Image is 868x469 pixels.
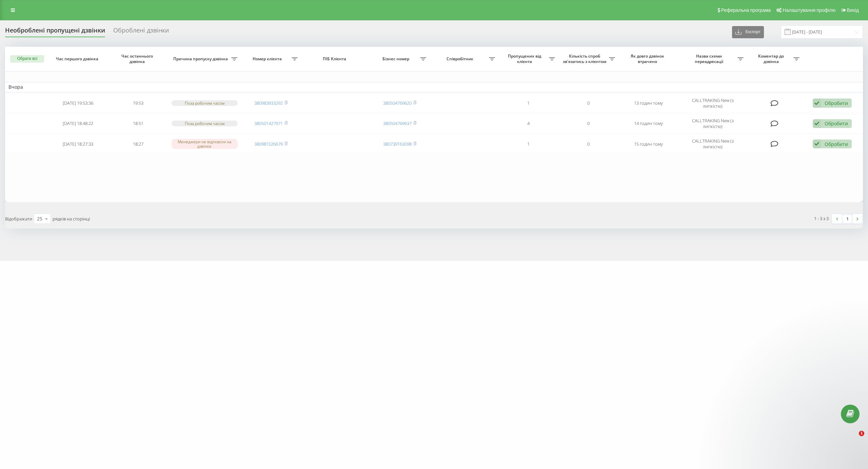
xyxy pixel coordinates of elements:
[825,120,848,127] div: Обробити
[825,141,848,147] div: Обробити
[845,431,861,447] iframe: Intercom live chat
[114,54,162,64] span: Час останнього дзвінка
[5,216,32,222] span: Відображати
[373,56,420,62] span: Бізнес номер
[10,55,44,63] button: Обрати всі
[783,7,835,13] span: Налаштування профілю
[5,27,105,37] div: Необроблені пропущені дзвінки
[254,120,283,126] a: 380501427971
[53,216,90,222] span: рядків на сторінці
[48,114,108,133] td: [DATE] 18:48:22
[108,94,168,113] td: 19:53
[244,56,292,62] span: Номер клієнта
[308,56,363,62] span: ПІБ Клієнта
[558,114,618,133] td: 0
[618,114,678,133] td: 14 годин тому
[48,94,108,113] td: [DATE] 19:53:36
[814,215,829,222] div: 1 - 3 з 3
[108,114,168,133] td: 18:51
[498,134,558,153] td: 1
[433,56,489,62] span: Співробітник
[5,82,863,92] td: Вчора
[108,134,168,153] td: 18:27
[678,134,747,153] td: CALLTRAKING New (з липкістю)
[502,54,549,64] span: Пропущених від клієнта
[732,26,764,38] button: Експорт
[383,100,412,106] a: 380504769620
[847,7,859,13] span: Вихід
[625,54,672,64] span: Як довго дзвінок втрачено
[54,56,102,62] span: Час першого дзвінка
[721,7,771,13] span: Реферальна програма
[254,100,283,106] a: 380983933292
[750,54,793,64] span: Коментар до дзвінка
[618,134,678,153] td: 15 годин тому
[618,94,678,113] td: 13 годин тому
[172,100,238,106] div: Поза робочим часом
[48,134,108,153] td: [DATE] 18:27:33
[842,214,852,223] a: 1
[682,54,737,64] span: Назва схеми переадресації
[383,120,412,126] a: 380504769637
[113,27,169,37] div: Оброблені дзвінки
[254,141,283,147] a: 380981026679
[859,431,864,436] span: 1
[678,94,747,113] td: CALLTRAKING New (з липкістю)
[558,134,618,153] td: 0
[37,215,42,222] div: 25
[562,54,609,64] span: Кількість спроб зв'язатись з клієнтом
[172,139,238,149] div: Менеджери не відповіли на дзвінок
[498,94,558,113] td: 1
[558,94,618,113] td: 0
[498,114,558,133] td: 4
[172,56,231,62] span: Причина пропуску дзвінка
[678,114,747,133] td: CALLTRAKING New (з липкістю)
[383,141,412,147] a: 380739163098
[825,100,848,106] div: Обробити
[172,121,238,126] div: Поза робочим часом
